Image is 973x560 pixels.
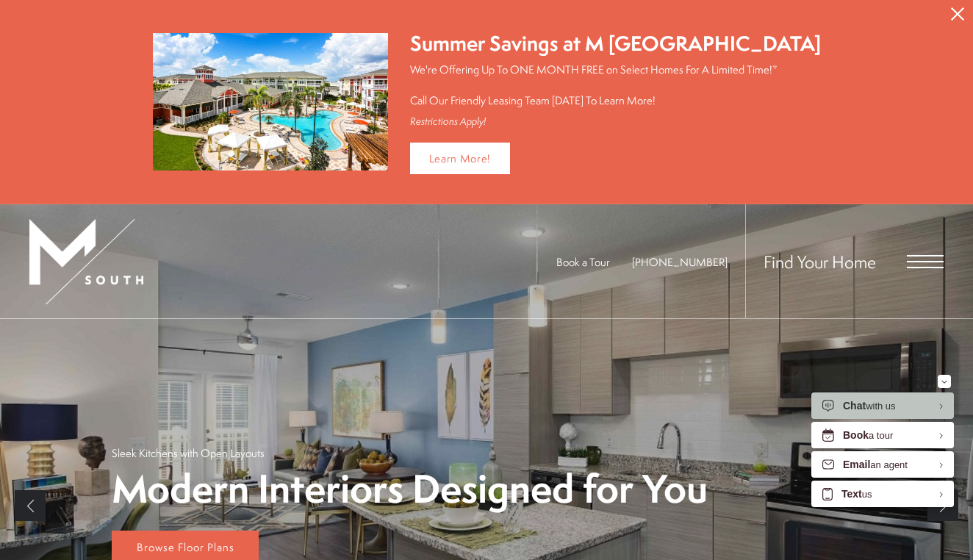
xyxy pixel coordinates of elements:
[632,254,728,270] a: Call Us at 813-570-8014
[410,143,511,174] a: Learn More!
[410,29,821,58] div: Summer Savings at M [GEOGRAPHIC_DATA]
[410,115,821,128] div: Restrictions Apply!
[112,445,265,461] p: Sleek Kitchens with Open Layouts
[556,254,610,270] a: Book a Tour
[137,539,234,555] span: Browse Floor Plans
[410,62,821,108] p: We're Offering Up To ONE MONTH FREE on Select Homes For A Limited Time!* Call Our Friendly Leasin...
[907,255,944,268] button: Open Menu
[15,490,46,521] a: Previous
[29,219,143,304] img: MSouth
[632,254,728,270] span: [PHONE_NUMBER]
[153,33,388,170] img: Summer Savings at M South Apartments
[112,468,708,510] p: Modern Interiors Designed for You
[764,250,876,273] a: Find Your Home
